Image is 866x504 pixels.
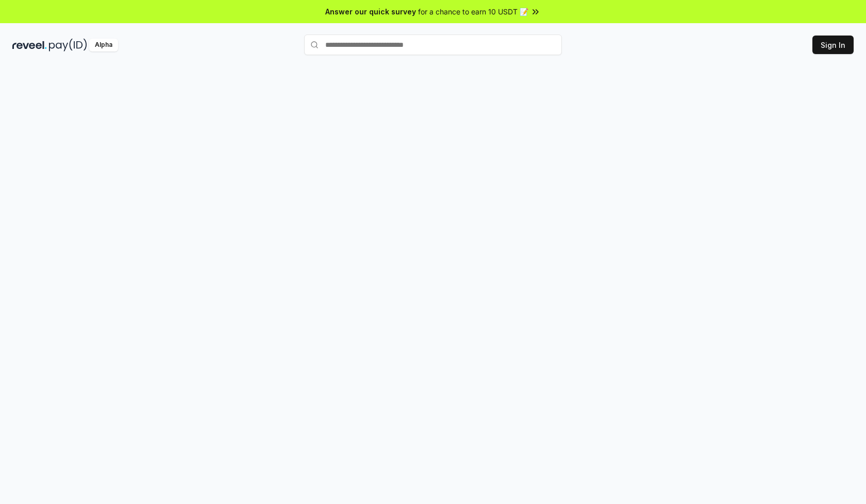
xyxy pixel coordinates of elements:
[89,39,118,51] div: Alpha
[418,6,528,17] span: for a chance to earn 10 USDT 📝
[812,36,854,54] button: Sign In
[12,39,47,51] img: reveel_dark
[325,6,416,17] span: Answer our quick survey
[49,39,87,51] img: pay_id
